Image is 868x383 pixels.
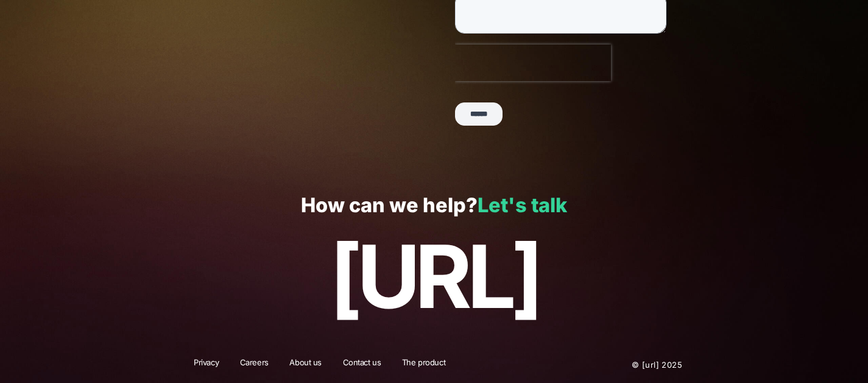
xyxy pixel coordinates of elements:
p: [URL] [26,227,841,325]
a: Privacy [186,357,227,373]
p: How can we help? [26,195,841,217]
a: Contact us [335,357,389,373]
a: About us [281,357,330,373]
a: The product [394,357,453,373]
p: © [URL] 2025 [558,357,682,373]
a: Careers [232,357,277,373]
a: Let's talk [478,193,567,217]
